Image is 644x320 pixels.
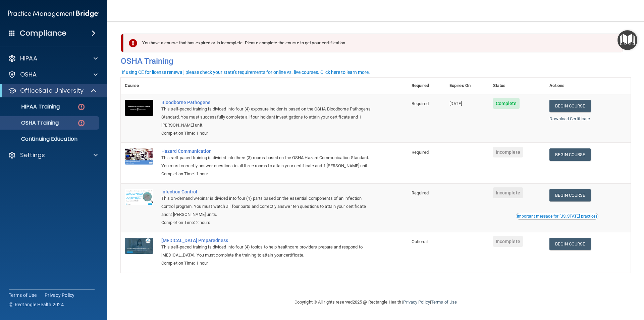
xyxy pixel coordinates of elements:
[161,238,374,243] a: [MEDICAL_DATA] Preparedness
[545,78,631,94] th: Actions
[77,119,86,127] img: danger-circle.6113f641.png
[161,194,374,219] div: This on-demand webinar is divided into four (4) parts based on the essential components of an inf...
[45,292,75,299] a: Privacy Policy
[549,189,590,201] a: Begin Course
[8,87,97,95] a: OfficeSafe University
[412,101,429,106] span: Required
[493,236,523,247] span: Incomplete
[161,170,374,178] div: Completion Time: 1 hour
[20,151,45,159] p: Settings
[493,187,523,198] span: Incomplete
[449,101,462,106] span: [DATE]
[121,69,371,76] button: If using CE for license renewal, please check your state's requirements for online vs. live cours...
[412,150,429,155] span: Required
[20,71,37,79] p: OSHA
[489,78,546,94] th: Status
[20,29,66,38] h4: Compliance
[618,30,637,50] button: Open Resource Center
[4,103,60,110] p: HIPAA Training
[20,54,37,62] p: HIPAA
[253,291,498,313] div: Copyright © All rights reserved 2025 @ Rectangle Health | |
[8,151,98,159] a: Settings
[412,239,428,244] span: Optional
[431,300,457,305] a: Terms of Use
[403,300,430,305] a: Privacy Policy
[4,120,59,126] p: OSHA Training
[9,301,64,308] span: Ⓒ Rectangle Health 2024
[493,147,523,157] span: Incomplete
[516,213,598,220] button: Read this if you are a dental practitioner in the state of CA
[408,78,445,94] th: Required
[161,105,374,129] div: This self-paced training is divided into four (4) exposure incidents based on the OSHA Bloodborne...
[549,100,590,112] a: Begin Course
[161,243,374,259] div: This self-paced training is divided into four (4) topics to help healthcare providers prepare and...
[161,148,374,154] a: Hazard Communication
[123,34,623,52] div: You have a course that has expired or is incomplete. Please complete the course to get your certi...
[161,129,374,137] div: Completion Time: 1 hour
[121,56,631,66] h4: OSHA Training
[4,136,96,142] p: Continuing Education
[549,116,590,121] a: Download Certificate
[493,98,520,109] span: Complete
[121,78,157,94] th: Course
[77,103,86,111] img: danger-circle.6113f641.png
[161,259,374,267] div: Completion Time: 1 hour
[8,71,98,79] a: OSHA
[528,272,636,299] iframe: Drift Widget Chat Controller
[129,39,137,47] img: exclamation-circle-solid-danger.72ef9ffc.png
[8,7,99,20] img: PMB logo
[549,148,590,161] a: Begin Course
[20,87,84,95] p: OfficeSafe University
[161,219,374,227] div: Completion Time: 2 hours
[9,292,37,299] a: Terms of Use
[161,100,374,105] a: Bloodborne Pathogens
[122,70,370,75] div: If using CE for license renewal, please check your state's requirements for online vs. live cours...
[549,238,590,250] a: Begin Course
[161,154,374,170] div: This self-paced training is divided into three (3) rooms based on the OSHA Hazard Communication S...
[517,214,597,218] div: Important message for [US_STATE] practices
[161,189,374,194] a: Infection Control
[8,54,98,62] a: HIPAA
[445,78,489,94] th: Expires On
[412,190,429,195] span: Required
